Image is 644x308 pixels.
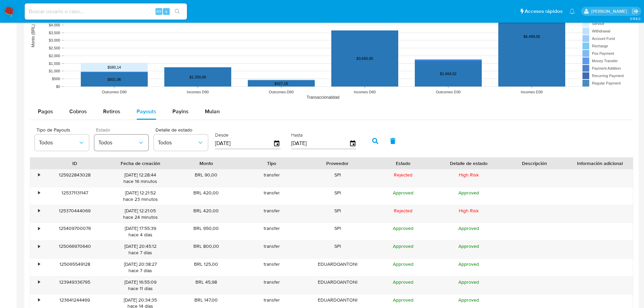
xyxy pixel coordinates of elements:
p: nicolas.tyrkiel@mercadolibre.com [591,8,629,15]
a: Salir [632,8,639,15]
a: Notificaciones [569,8,575,14]
input: Buscar usuario o caso... [25,7,187,16]
span: 3.158.0 [630,16,641,21]
span: Alt [156,8,162,15]
button: search-icon [170,7,184,16]
span: Accesos rápidos [525,8,563,15]
span: s [165,8,167,15]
